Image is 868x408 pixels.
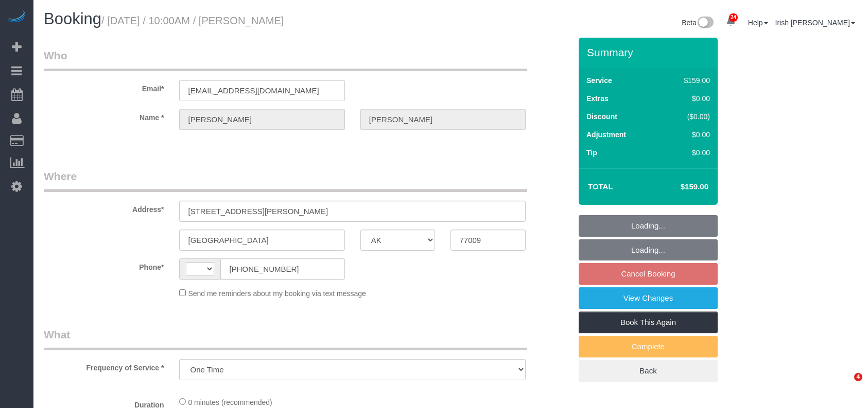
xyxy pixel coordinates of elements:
label: Name * [36,109,171,123]
label: Email* [36,80,171,94]
span: 0 minutes (recommended) [188,398,272,406]
input: City* [179,230,344,251]
div: $0.00 [662,148,710,158]
div: $159.00 [662,75,710,86]
span: 4 [854,373,862,381]
a: Book This Again [579,312,718,333]
label: Address* [36,201,171,215]
h4: $159.00 [650,183,708,191]
label: Service [586,75,612,86]
legend: Where [44,169,527,192]
a: Irish [PERSON_NAME] [775,19,855,27]
iframe: Intercom live chat [833,373,858,398]
div: ($0.00) [662,111,710,122]
input: First Name* [179,109,344,130]
input: Zip Code* [450,230,526,251]
span: Booking [44,10,101,28]
input: Email* [179,80,344,101]
legend: Who [44,48,527,71]
a: Help [748,19,768,27]
h3: Summary [587,46,713,58]
img: New interface [697,17,714,30]
span: Send me reminders about my booking via text message [188,289,366,298]
legend: What [44,327,527,350]
a: 24 [721,10,741,33]
a: Beta [682,19,714,27]
label: Adjustment [586,129,626,140]
label: Phone* [36,258,171,272]
a: Back [579,360,718,382]
small: / [DATE] / 10:00AM / [PERSON_NAME] [101,15,284,26]
span: 24 [729,13,738,22]
label: Tip [586,148,597,158]
div: $0.00 [662,129,710,140]
a: View Changes [579,287,718,309]
strong: Total [588,182,613,191]
label: Frequency of Service * [36,359,171,373]
label: Discount [586,111,617,122]
img: Automaid Logo [6,10,27,25]
div: $0.00 [662,93,710,104]
input: Phone* [220,258,344,280]
label: Extras [586,93,609,104]
input: Last Name* [360,109,526,130]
